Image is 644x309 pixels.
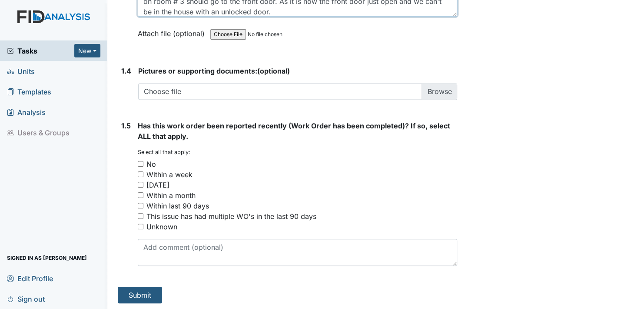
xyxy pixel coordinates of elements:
[146,190,196,201] div: Within a month
[121,66,131,76] label: 1.4
[146,180,169,190] div: [DATE]
[146,159,156,169] div: No
[7,251,87,265] span: Signed in as [PERSON_NAME]
[7,272,53,285] span: Edit Profile
[74,44,100,57] button: New
[7,292,45,306] span: Sign out
[138,203,143,208] input: Within last 90 days
[138,149,190,155] small: Select all that apply:
[146,169,193,180] div: Within a week
[146,222,177,232] div: Unknown
[138,67,257,75] span: Pictures or supporting documents:
[7,46,74,56] a: Tasks
[146,201,209,211] div: Within last 90 days
[138,24,208,39] label: Attach file (optional)
[138,224,143,229] input: Unknown
[118,287,162,303] button: Submit
[121,121,131,131] label: 1.5
[146,211,316,222] div: This issue has had multiple WO's in the last 90 days
[138,182,143,188] input: [DATE]
[138,121,450,141] span: Has this work order been reported recently (Work Order has been completed)? If so, select ALL tha...
[7,64,35,78] span: Units
[138,171,143,177] input: Within a week
[7,105,46,119] span: Analysis
[138,213,143,219] input: This issue has had multiple WO's in the last 90 days
[138,161,143,167] input: No
[138,192,143,198] input: Within a month
[138,66,457,76] strong: (optional)
[7,85,51,98] span: Templates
